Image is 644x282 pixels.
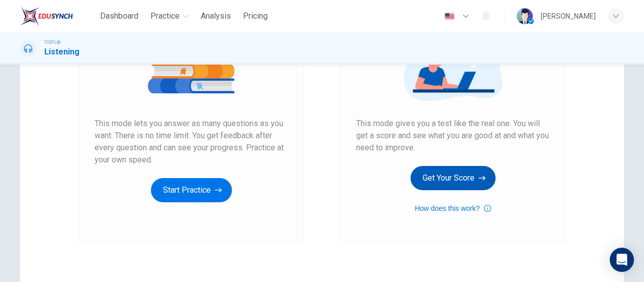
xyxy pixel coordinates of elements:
[610,248,634,272] div: Open Intercom Messenger
[20,6,96,26] a: EduSynch logo
[443,13,456,20] img: en
[146,7,193,25] button: Practice
[150,10,180,22] span: Practice
[415,202,491,214] button: How does this work?
[100,10,138,22] span: Dashboard
[96,7,142,25] button: Dashboard
[201,10,231,22] span: Analysis
[239,7,272,25] button: Pricing
[20,6,73,26] img: EduSynch logo
[411,166,496,190] button: Get Your Score
[197,7,235,25] button: Analysis
[243,10,268,22] span: Pricing
[356,118,549,154] span: This mode gives you a test like the real one. You will get a score and see what you are good at a...
[541,10,596,22] div: [PERSON_NAME]
[44,39,60,46] span: TOEFL®
[151,178,232,202] button: Start Practice
[44,46,79,58] h1: Listening
[517,8,533,24] img: Profile picture
[95,118,288,166] span: This mode lets you answer as many questions as you want. There is no time limit. You get feedback...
